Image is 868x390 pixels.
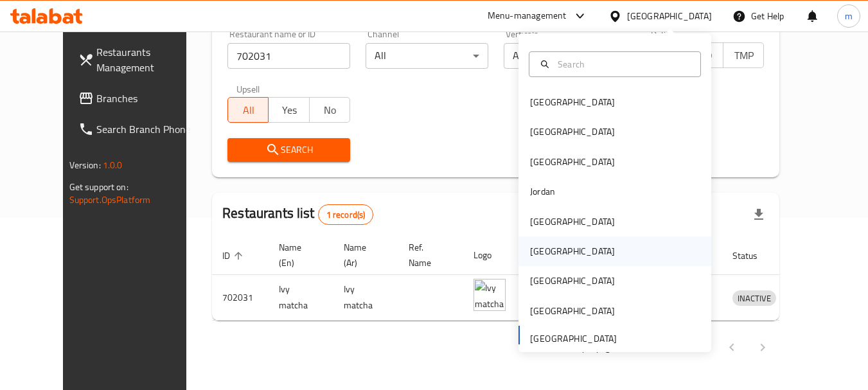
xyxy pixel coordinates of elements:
[627,9,712,23] div: [GEOGRAPHIC_DATA]
[729,46,759,65] span: TMP
[530,184,555,199] div: Jordan
[463,236,521,275] th: Logo
[673,340,704,356] p: 1-1 of 1
[212,236,836,321] table: enhanced table
[222,248,247,263] span: ID
[68,37,208,83] a: Restaurants Management
[553,57,693,71] input: Search
[318,204,374,225] div: Total records count
[366,43,488,69] div: All
[530,125,615,139] div: [GEOGRAPHIC_DATA]
[845,9,853,23] span: m
[96,44,198,75] span: Restaurants Management
[409,240,448,270] span: Ref. Name
[530,215,615,229] div: [GEOGRAPHIC_DATA]
[474,279,506,311] img: Ivy matcha
[344,240,383,270] span: Name (Ar)
[319,209,373,221] span: 1 record(s)
[69,179,128,195] span: Get support on:
[227,97,269,123] button: All
[227,138,350,162] button: Search
[274,101,304,120] span: Yes
[96,91,198,106] span: Branches
[279,240,318,270] span: Name (En)
[530,274,615,288] div: [GEOGRAPHIC_DATA]
[309,97,350,123] button: No
[236,84,260,93] label: Upsell
[333,275,398,321] td: Ivy matcha
[68,114,208,145] a: Search Branch Phone
[558,340,616,356] p: Rows per page:
[732,248,774,263] span: Status
[212,275,269,321] td: 702031
[530,155,615,169] div: [GEOGRAPHIC_DATA]
[233,101,263,120] span: All
[732,291,776,306] span: INACTIVE
[103,157,123,173] span: 1.0.0
[269,275,333,321] td: Ivy matcha
[68,83,208,114] a: Branches
[732,290,776,306] div: INACTIVE
[227,43,350,69] input: Search for restaurant name or ID..
[69,157,101,173] span: Version:
[530,304,615,318] div: [GEOGRAPHIC_DATA]
[268,97,309,123] button: Yes
[222,204,373,225] h2: Restaurants list
[723,42,764,68] button: TMP
[488,8,567,24] div: Menu-management
[530,95,615,109] div: [GEOGRAPHIC_DATA]
[96,121,198,137] span: Search Branch Phone
[504,43,626,69] div: All
[743,199,774,230] div: Export file
[69,191,151,208] a: Support.OpsPlatform
[315,101,345,120] span: No
[530,244,615,258] div: [GEOGRAPHIC_DATA]
[238,142,340,158] span: Search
